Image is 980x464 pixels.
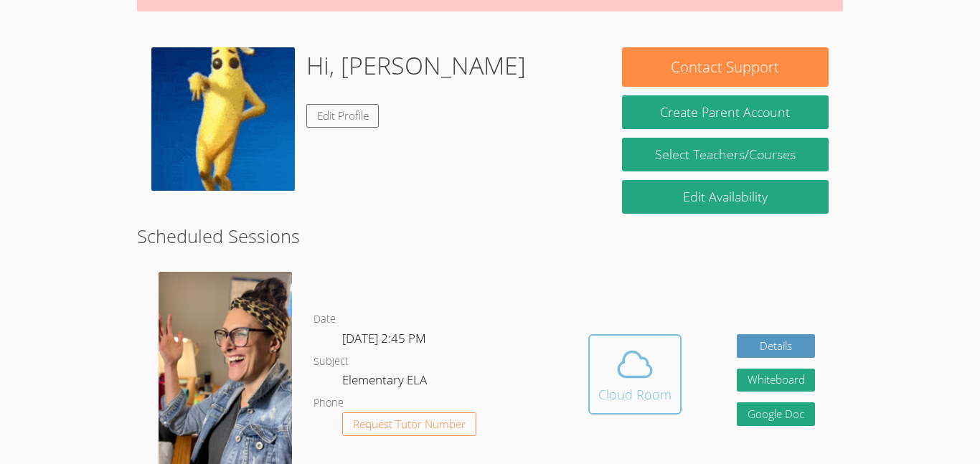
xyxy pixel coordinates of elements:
a: Google Doc [737,402,816,426]
button: Request Tutor Number [342,412,476,436]
h2: Scheduled Sessions [137,222,843,250]
span: [DATE] 2:45 PM [342,330,426,346]
dt: Phone [314,394,344,412]
button: Whiteboard [737,369,816,392]
span: Request Tutor Number [353,419,466,430]
div: Cloud Room [598,384,672,404]
a: Details [737,334,816,358]
a: Edit Profile [306,104,380,128]
button: Contact Support [622,47,829,87]
button: Cloud Room [588,334,682,415]
a: Select Teachers/Courses [622,138,829,171]
h1: Hi, [PERSON_NAME] [306,47,526,84]
dd: Elementary ELA [342,370,430,394]
img: peely-fortnite.gif [151,47,295,191]
dt: Subject [314,353,349,371]
a: Edit Availability [622,180,829,214]
dt: Date [314,311,336,328]
button: Create Parent Account [622,95,829,129]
